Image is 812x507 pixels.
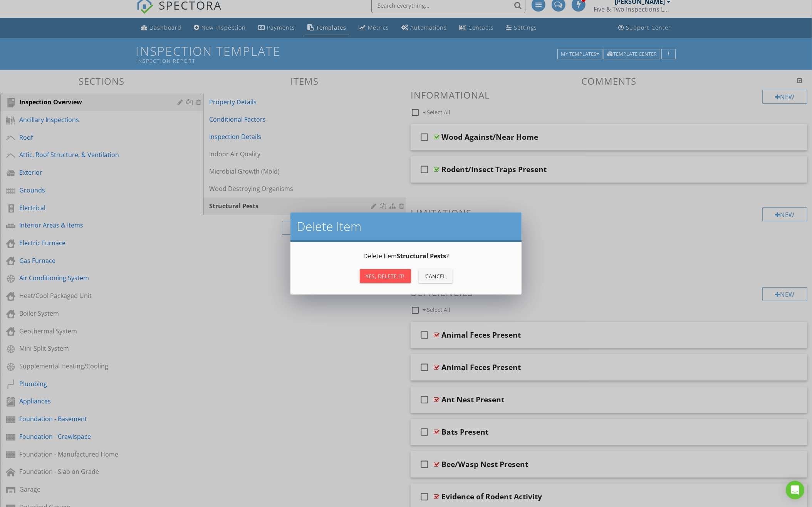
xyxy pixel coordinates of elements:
[366,272,405,280] div: Yes, Delete it!
[419,269,453,283] button: Cancel
[425,272,446,280] div: Cancel
[300,251,512,261] p: Delete Item ?
[397,252,446,260] strong: Structural Pests
[297,219,515,234] h2: Delete Item
[786,481,804,499] div: Open Intercom Messenger
[360,269,411,283] button: Yes, Delete it!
